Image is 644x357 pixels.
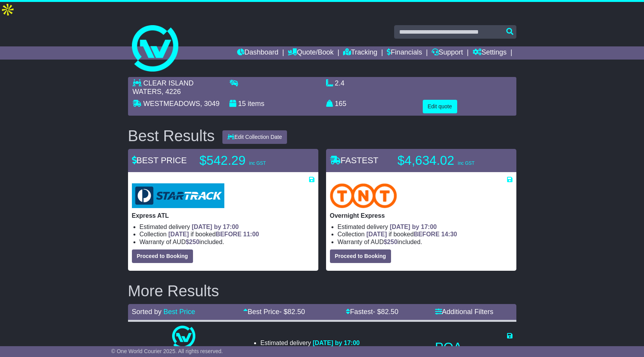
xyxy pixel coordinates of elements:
span: [DATE] [366,231,387,237]
span: 82.50 [287,308,305,316]
img: StarTrack: Express ATL [132,183,224,208]
span: - $ [373,308,398,316]
span: FASTEST [330,155,379,165]
li: Estimated delivery [260,339,360,347]
button: Edit Collection Date [222,130,287,144]
a: Support [432,46,463,60]
span: 82.50 [381,308,398,316]
span: inc GST [458,161,474,166]
h2: More Results [128,282,516,299]
span: if booked [168,231,259,237]
span: inc GST [249,161,266,166]
span: 2.4 [335,79,345,87]
li: Estimated delivery [338,223,512,231]
a: Best Price [164,308,195,316]
span: [DATE] [168,231,189,237]
span: BEFORE [414,231,440,237]
span: WESTMEADOWS [143,100,200,108]
li: Warranty of AUD included. [338,238,512,246]
a: Best Price- $82.50 [243,308,305,316]
a: Tracking [343,46,377,60]
li: Estimated delivery [140,223,314,231]
img: One World Courier: Same Day Nationwide(quotes take 0.5-1 hour) [172,326,195,349]
a: Dashboard [237,46,278,60]
p: POA [435,340,512,355]
a: Quote/Book [288,46,333,60]
span: [DATE] by 17:00 [390,224,437,230]
span: Sorted by [132,308,162,316]
a: Additional Filters [435,308,494,316]
a: Financials [387,46,422,60]
span: 14:30 [441,231,457,237]
span: 250 [387,239,398,245]
span: if booked [366,231,457,237]
span: 15 [238,100,246,108]
span: 250 [189,239,200,245]
li: Collection [140,231,314,238]
span: © One World Courier 2025. All rights reserved. [111,348,223,354]
p: $4,634.02 [398,153,494,168]
span: BEFORE [216,231,242,237]
span: , 3049 [200,100,220,108]
p: Express ATL [132,212,314,219]
li: Collection [338,231,512,238]
img: TNT Domestic: Overnight Express [330,183,397,208]
button: Proceed to Booking [132,249,193,263]
p: $542.29 [200,153,296,168]
button: Edit quote [423,100,457,113]
span: - $ [279,308,305,316]
span: 165 [335,100,347,108]
span: , 4226 [162,88,181,96]
span: 11:00 [243,231,259,237]
span: items [248,100,265,108]
div: Best Results [124,127,219,144]
button: Proceed to Booking [330,249,391,263]
a: Fastest- $82.50 [346,308,398,316]
p: Overnight Express [330,212,512,219]
span: $ [186,239,200,245]
li: Warranty of AUD included. [140,238,314,246]
span: CLEAR ISLAND WATERS [133,79,194,96]
span: BEST PRICE [132,155,187,165]
a: Settings [473,46,507,60]
span: $ [384,239,398,245]
span: [DATE] by 17:00 [313,340,360,346]
span: [DATE] by 17:00 [192,224,239,230]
